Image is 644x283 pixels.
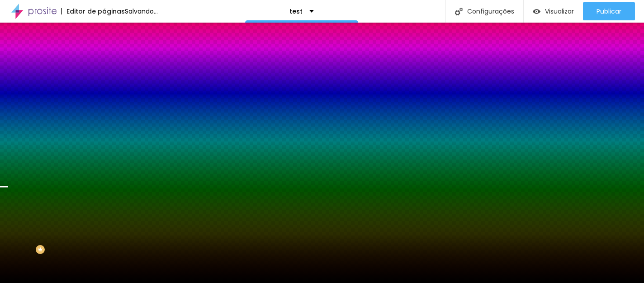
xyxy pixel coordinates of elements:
[583,2,635,20] button: Publicar
[61,8,125,14] div: Editor de páginas
[125,8,158,14] div: Salvando...
[597,8,621,15] span: Publicar
[524,2,583,20] button: Visualizar
[533,8,540,15] img: view-1.svg
[289,8,303,14] p: test
[455,8,463,15] img: Icone
[545,8,574,15] span: Visualizar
